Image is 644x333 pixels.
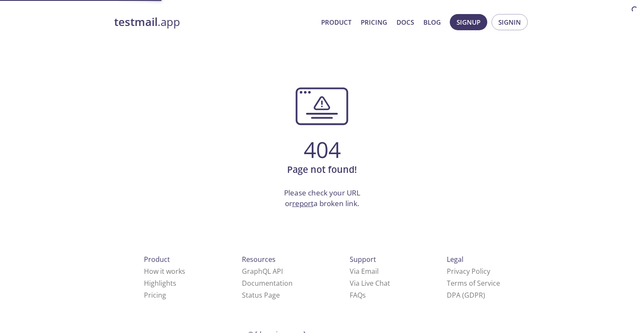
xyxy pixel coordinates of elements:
[350,255,376,264] span: Support
[114,15,314,29] a: testmail.app
[450,14,487,30] button: Signup
[397,17,414,28] a: Docs
[362,290,366,300] span: s
[447,278,500,288] a: Terms of Service
[361,17,387,28] a: Pricing
[498,17,521,28] span: Signin
[144,267,185,276] a: How it works
[492,14,528,30] button: Signin
[423,17,441,28] a: Blog
[114,137,530,162] h3: 404
[447,267,490,276] a: Privacy Policy
[447,255,463,264] span: Legal
[114,162,530,177] h6: Page not found!
[350,290,366,300] a: FAQ
[242,278,293,288] a: Documentation
[457,17,480,28] span: Signup
[350,267,379,276] a: Via Email
[144,278,176,288] a: Highlights
[144,290,166,300] a: Pricing
[350,278,390,288] a: Via Live Chat
[292,198,313,208] a: report
[321,17,351,28] a: Product
[242,290,280,300] a: Status Page
[242,267,283,276] a: GraphQL API
[144,255,170,264] span: Product
[447,290,485,300] a: DPA (GDPR)
[242,255,276,264] span: Resources
[114,187,530,209] p: Please check your URL or a broken link.
[114,14,158,29] strong: testmail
